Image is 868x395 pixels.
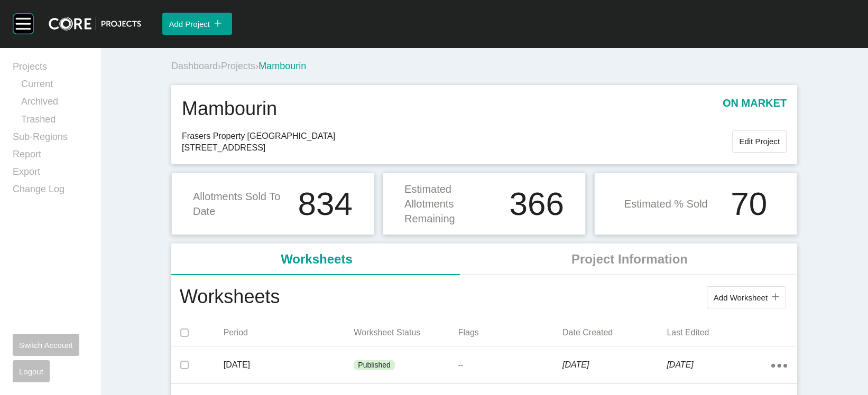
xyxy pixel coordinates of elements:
p: Date Created [562,327,667,338]
h1: Mambourin [182,96,277,122]
h1: 834 [298,187,353,220]
a: Change Log [13,183,88,200]
span: Edit Project [739,137,780,146]
li: Project Information [462,243,797,275]
span: › [218,61,221,71]
span: Mambourin [258,61,306,71]
p: Allotments Sold To Date [193,189,292,219]
p: Flags [458,327,562,338]
button: Add Worksheet [707,286,786,308]
p: [DATE] [224,359,354,371]
p: Period [224,327,354,338]
li: Worksheets [171,243,462,275]
p: [DATE] [667,359,771,371]
button: Switch Account [13,334,79,356]
span: [STREET_ADDRESS] [182,142,732,154]
button: Logout [13,360,50,382]
p: [DATE] [562,359,667,371]
span: Switch Account [19,341,73,350]
a: Projects [221,61,255,71]
h1: 366 [510,187,564,220]
a: Export [13,165,88,183]
a: Sub-Regions [13,130,88,148]
a: Archived [21,95,88,112]
p: -- [458,360,562,371]
h1: Worksheets [180,284,280,311]
p: on market [723,96,787,122]
span: Frasers Property [GEOGRAPHIC_DATA] [182,130,732,142]
a: Current [21,78,88,95]
span: Add Project [169,20,210,29]
a: Trashed [21,113,88,130]
img: core-logo-dark.3138cae2.png [49,17,141,31]
h1: 70 [731,187,767,220]
span: Add Worksheet [714,293,768,302]
a: Report [13,148,88,165]
a: Dashboard [171,61,218,71]
p: Estimated % Sold [624,196,708,211]
button: Add Project [162,13,232,35]
span: Logout [19,367,43,376]
p: Worksheet Status [354,327,458,338]
span: › [255,61,258,71]
a: Projects [13,60,88,78]
p: Estimated Allotments Remaining [404,182,503,226]
p: Last Edited [667,327,771,338]
button: Edit Project [732,130,787,153]
p: Published [358,360,391,371]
